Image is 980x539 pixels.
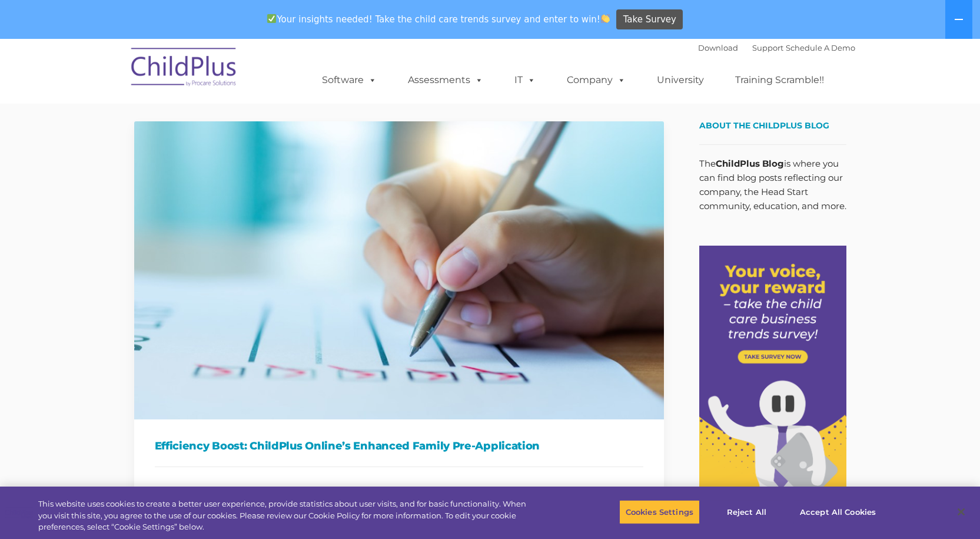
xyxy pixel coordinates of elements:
[793,500,882,524] button: Accept All Cookies
[948,499,974,525] button: Close
[698,43,855,52] font: |
[503,68,547,92] a: IT
[699,120,829,131] span: About the ChildPlus Blog
[752,43,783,52] a: Support
[267,14,276,23] img: ✅
[698,43,738,52] a: Download
[601,14,610,23] img: 👏
[786,43,855,52] a: Schedule A Demo
[155,437,643,455] h1: Efficiency Boost: ChildPlus Online’s Enhanced Family Pre-Application
[125,39,243,98] img: ChildPlus by Procare Solutions
[310,68,388,92] a: Software
[723,68,836,92] a: Training Scramble!!
[645,68,716,92] a: University
[710,500,783,524] button: Reject All
[616,9,683,30] a: Take Survey
[38,498,539,533] div: This website uses cookies to create a better user experience, provide statistics about user visit...
[716,158,784,169] strong: ChildPlus Blog
[619,500,700,524] button: Cookies Settings
[263,8,615,31] span: Your insights needed! Take the child care trends survey and enter to win!
[555,68,637,92] a: Company
[699,157,846,213] p: The is where you can find blog posts reflecting our company, the Head Start community, education,...
[396,68,495,92] a: Assessments
[134,121,664,419] img: Efficiency Boost: ChildPlus Online's Enhanced Family Pre-Application Process - Streamlining Appli...
[623,9,676,30] span: Take Survey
